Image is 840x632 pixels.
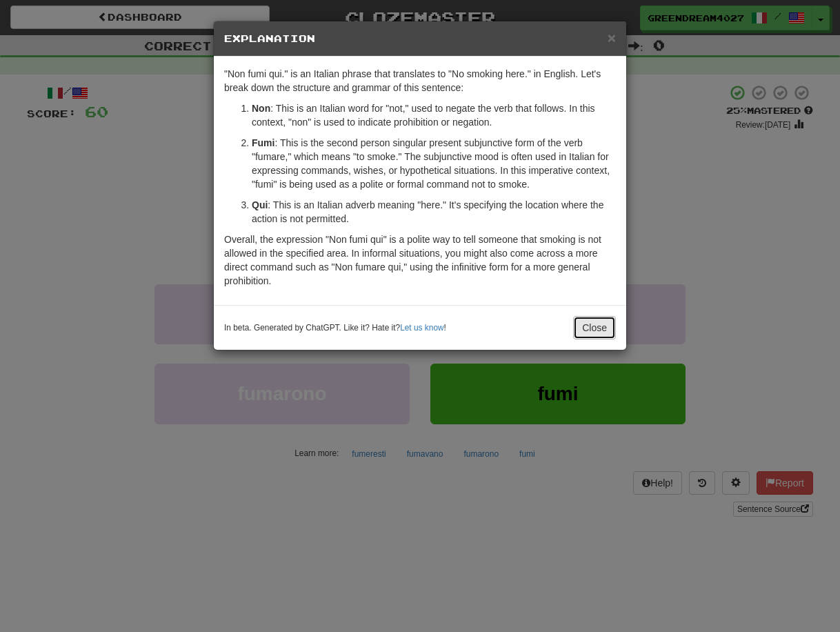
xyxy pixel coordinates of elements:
p: : This is the second person singular present subjunctive form of the verb "fumare," which means "... [252,136,616,191]
button: Close [608,30,616,45]
button: Close [573,316,616,339]
p: : This is an Italian adverb meaning "here." It's specifying the location where the action is not ... [252,198,616,226]
strong: Non [252,103,270,114]
p: Overall, the expression "Non fumi qui" is a polite way to tell someone that smoking is not allowe... [224,233,616,288]
a: Let us know [400,323,443,333]
p: "Non fumi qui." is an Italian phrase that translates to "No smoking here." in English. Let's brea... [224,67,616,95]
span: × [608,30,616,46]
h5: Explanation [224,32,616,46]
strong: Fumi [252,137,274,148]
small: In beta. Generated by ChatGPT. Like it? Hate it? ! [224,322,446,334]
p: : This is an Italian word for "not," used to negate the verb that follows. In this context, "non"... [252,101,616,129]
strong: Qui [252,199,268,210]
